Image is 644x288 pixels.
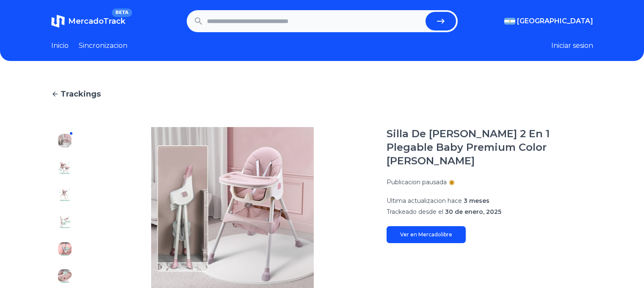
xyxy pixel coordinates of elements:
[517,16,593,26] span: [GEOGRAPHIC_DATA]
[58,188,72,202] img: Silla De Comer Bebe 2 En 1 Plegable Baby Premium Color Rosa
[445,208,501,216] span: 30 de enero, 2025
[79,41,127,51] a: Sincronizacion
[61,88,101,100] span: Trackings
[387,178,447,186] p: Publicacion pausada
[58,134,72,147] img: Silla De Comer Bebe 2 En 1 Plegable Baby Premium Color Rosa
[551,41,593,51] button: Iniciar sesion
[504,18,515,25] img: Argentina
[58,161,72,174] img: Silla De Comer Bebe 2 En 1 Plegable Baby Premium Color Rosa
[58,269,72,283] img: Silla De Comer Bebe 2 En 1 Plegable Baby Premium Color Rosa
[387,127,593,168] h1: Silla De [PERSON_NAME] 2 En 1 Plegable Baby Premium Color [PERSON_NAME]
[51,14,125,28] a: MercadoTrackBETA
[51,88,593,100] a: Trackings
[51,14,65,28] img: MercadoTrack
[51,41,69,51] a: Inicio
[68,17,125,26] span: MercadoTrack
[112,8,132,17] span: BETA
[504,16,593,26] button: [GEOGRAPHIC_DATA]
[387,226,466,243] a: Ver en Mercadolibre
[58,215,72,229] img: Silla De Comer Bebe 2 En 1 Plegable Baby Premium Color Rosa
[387,197,462,205] span: Ultima actualizacion hace
[387,208,443,216] span: Trackeado desde el
[464,197,489,205] span: 3 meses
[58,242,72,256] img: Silla De Comer Bebe 2 En 1 Plegable Baby Premium Color Rosa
